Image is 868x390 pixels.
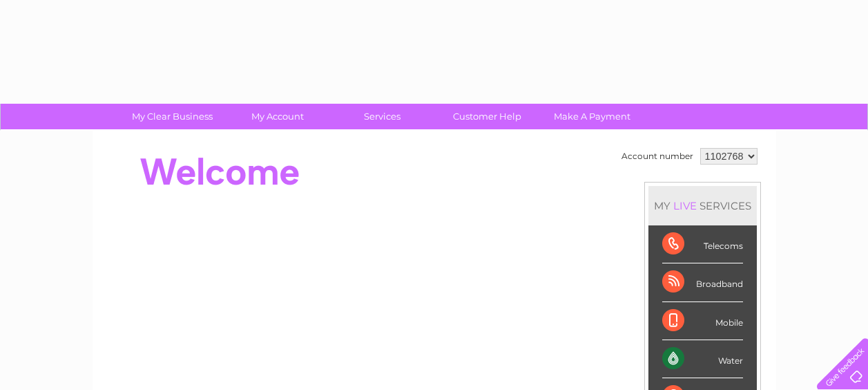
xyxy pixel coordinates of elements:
[325,104,439,129] a: Services
[662,263,743,301] div: Broadband
[662,302,743,340] div: Mobile
[535,104,649,129] a: Make A Payment
[671,199,700,212] div: LIVE
[618,145,697,168] td: Account number
[662,340,743,378] div: Water
[115,104,229,129] a: My Clear Business
[648,186,757,225] div: MY SERVICES
[662,225,743,263] div: Telecoms
[430,104,544,129] a: Customer Help
[220,104,334,129] a: My Account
